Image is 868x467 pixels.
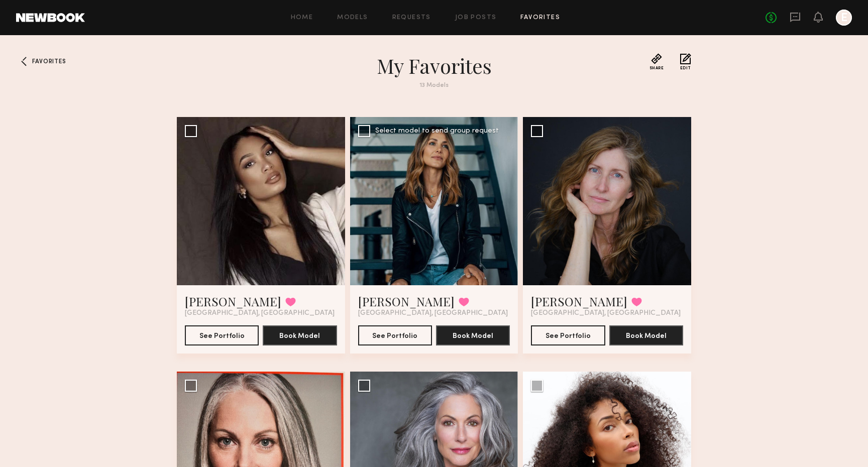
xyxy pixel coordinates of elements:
[649,53,664,70] button: Share
[436,325,510,345] button: Book Model
[531,309,681,317] span: [GEOGRAPHIC_DATA], [GEOGRAPHIC_DATA]
[680,66,691,70] span: Edit
[836,10,852,26] a: E
[609,325,683,345] button: Book Model
[531,325,605,345] button: See Portfolio
[263,325,337,345] button: Book Model
[358,293,455,309] a: [PERSON_NAME]
[253,82,615,89] div: 13 Models
[253,53,615,78] h1: My Favorites
[520,15,560,21] a: Favorites
[358,325,432,345] button: See Portfolio
[32,59,66,65] span: Favorites
[375,128,499,135] div: Select model to send group request
[185,293,281,309] a: [PERSON_NAME]
[16,53,32,69] a: Favorites
[436,331,510,339] a: Book Model
[680,53,691,70] button: Edit
[337,15,368,21] a: Models
[649,66,664,70] span: Share
[609,331,683,339] a: Book Model
[455,15,497,21] a: Job Posts
[185,309,335,317] span: [GEOGRAPHIC_DATA], [GEOGRAPHIC_DATA]
[291,15,313,21] a: Home
[531,293,627,309] a: [PERSON_NAME]
[185,325,259,345] button: See Portfolio
[263,331,337,339] a: Book Model
[392,15,431,21] a: Requests
[358,309,508,317] span: [GEOGRAPHIC_DATA], [GEOGRAPHIC_DATA]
